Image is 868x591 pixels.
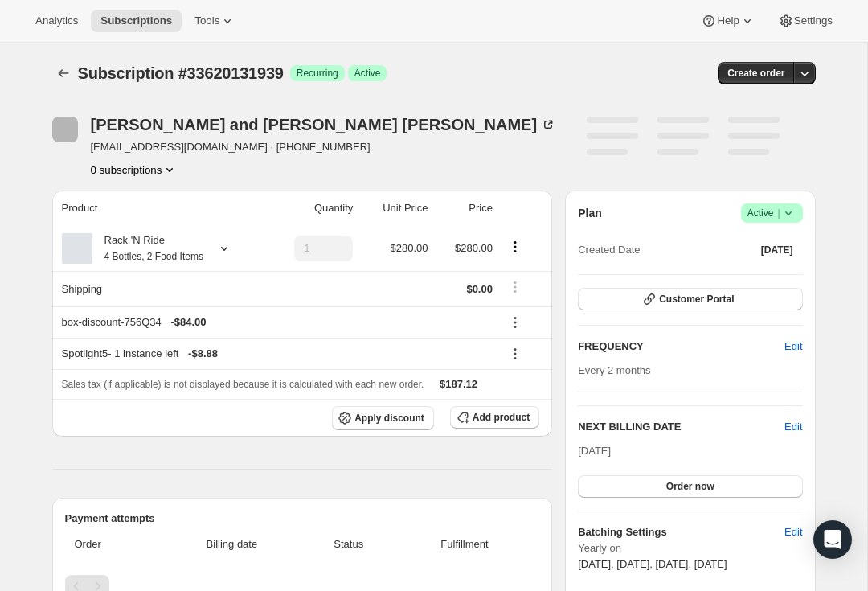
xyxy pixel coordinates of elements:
span: Status [308,536,390,552]
span: [EMAIL_ADDRESS][DOMAIN_NAME] · [PHONE_NUMBER] [91,139,557,155]
small: 4 Bottles, 2 Food Items [104,251,203,262]
span: [DATE] [578,445,611,457]
span: Edit [784,339,802,355]
span: Analytics [35,14,78,27]
span: Tools [194,14,219,27]
span: Order now [666,480,714,493]
button: Help [691,10,764,32]
span: Subscriptions [100,14,172,27]
button: Customer Portal [578,288,802,310]
span: Settings [794,14,833,27]
button: Edit [784,419,802,435]
span: Recurring [297,67,338,80]
span: Yearly on [578,540,802,556]
button: [DATE] [751,239,803,261]
button: Apply discount [332,406,434,430]
span: Subscription #33620131939 [78,64,284,82]
h2: FREQUENCY [578,339,784,355]
span: Fulfillment [399,536,530,552]
span: - $8.88 [188,346,218,362]
span: Edit [784,524,802,540]
h6: Batching Settings [578,524,784,540]
span: Customer Portal [659,293,734,306]
span: - $84.00 [170,314,206,330]
button: Edit [775,334,812,359]
span: [DATE] [761,244,793,257]
span: Created Date [578,242,640,258]
button: Product actions [502,238,528,256]
span: [DATE], [DATE], [DATE], [DATE] [578,558,727,570]
span: Add product [473,411,530,424]
button: Subscriptions [52,62,75,84]
span: Apply discount [354,412,424,425]
th: Price [433,191,497,226]
span: Create order [727,67,784,80]
span: Gary and Janette Aiello [52,117,78,142]
span: Sales tax (if applicable) is not displayed because it is calculated with each new order. [62,379,424,390]
button: Add product [450,406,539,429]
button: Tools [185,10,245,32]
span: $187.12 [440,378,477,390]
div: Rack 'N Ride [92,232,203,265]
th: Order [65,527,162,562]
h2: NEXT BILLING DATE [578,419,784,435]
button: Edit [775,519,812,545]
h2: Plan [578,205,602,221]
span: | [777,207,780,220]
span: $280.00 [391,242,428,254]
button: Analytics [26,10,88,32]
th: Product [52,191,265,226]
h2: Payment attempts [65,511,540,527]
button: Order now [578,475,802,498]
div: box-discount-756Q34 [62,314,493,330]
button: Shipping actions [502,278,528,296]
button: Subscriptions [91,10,182,32]
span: Billing date [166,536,298,552]
span: Help [717,14,739,27]
div: Spotlight5 - 1 instance left [62,346,493,362]
span: Active [354,67,381,80]
button: Settings [768,10,842,32]
span: Every 2 months [578,364,650,376]
span: $0.00 [466,283,493,295]
div: [PERSON_NAME] and [PERSON_NAME] [PERSON_NAME] [91,117,557,133]
div: Open Intercom Messenger [813,520,852,559]
button: Product actions [91,162,178,178]
th: Unit Price [358,191,432,226]
span: $280.00 [455,242,493,254]
button: Create order [718,62,794,84]
span: Active [747,205,796,221]
th: Shipping [52,271,265,306]
th: Quantity [265,191,358,226]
